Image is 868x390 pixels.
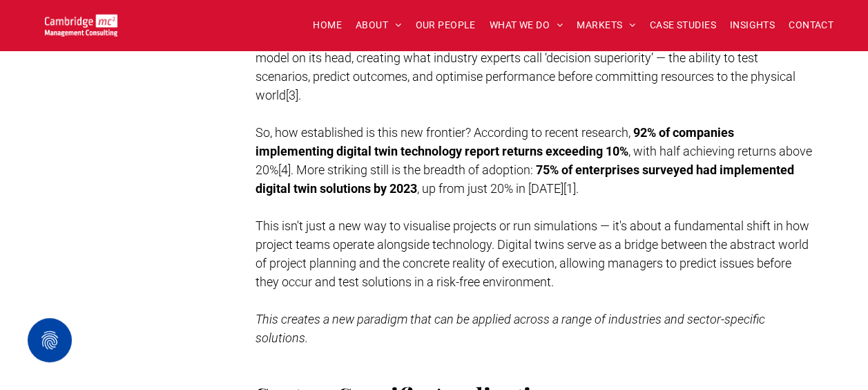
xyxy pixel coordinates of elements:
[408,15,482,36] a: OUR PEOPLE
[45,16,117,30] a: Your Business Transformed | Cambridge Management Consulting
[306,15,349,36] a: HOME
[723,15,782,36] a: INSIGHTS
[255,311,765,344] span: This creates a new paradigm that can be applied across a range of industries and sector-specific ...
[349,15,409,36] a: ABOUT
[643,15,723,36] a: CASE STUDIES
[45,14,117,37] img: Go to Homepage
[570,15,642,36] a: MARKETS
[483,15,570,36] a: WHAT WE DO
[255,124,630,139] span: So, how established is this new frontier? According to recent research,
[255,218,809,288] span: This isn't just a new way to visualise projects or run simulations — it's about a fundamental shi...
[255,12,795,102] span: The traditional project management paradigm operates on educated guesswork, historical data, and ...
[782,15,840,36] a: CONTACT
[417,180,579,195] span: , up from just 20% in [DATE][1].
